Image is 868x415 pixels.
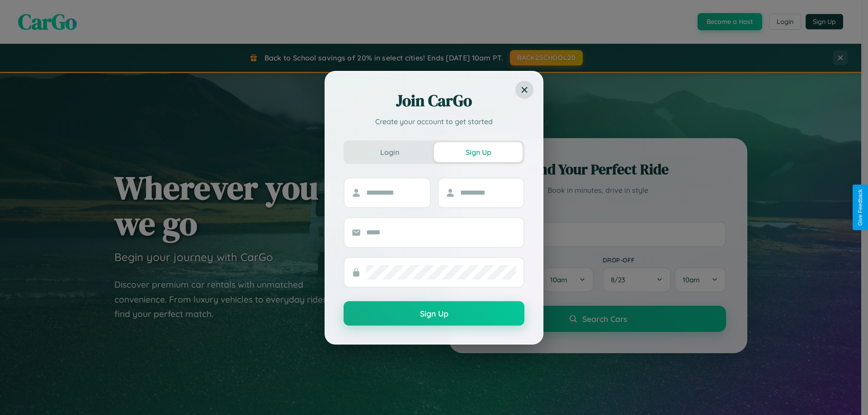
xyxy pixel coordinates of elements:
div: Give Feedback [857,189,863,226]
h2: Join CarGo [344,90,524,112]
button: Login [345,142,434,162]
button: Sign Up [434,142,523,162]
p: Create your account to get started [344,116,524,127]
button: Sign Up [344,301,524,326]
